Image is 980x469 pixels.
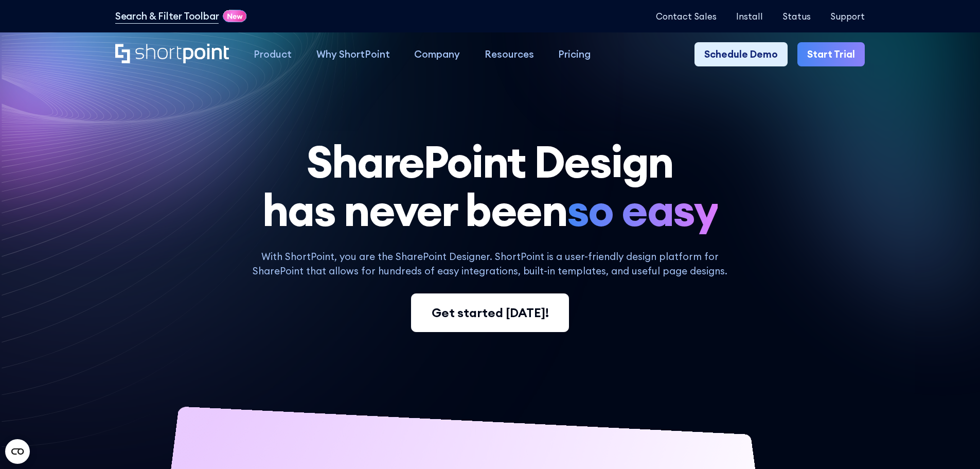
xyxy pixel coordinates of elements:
div: Resources [485,47,534,62]
a: Contact Sales [656,11,717,21]
div: Why ShortPoint [316,47,390,62]
a: Get started [DATE]! [411,293,568,333]
button: Open CMP widget [5,439,30,464]
a: Schedule Demo [694,42,788,67]
div: Pricing [558,47,591,62]
a: Resources [472,42,546,67]
iframe: Chat Widget [929,420,980,469]
a: Home [115,44,229,65]
span: so easy [567,186,718,234]
a: Search & Filter Toolbar [115,9,219,24]
a: Start Trial [797,42,865,67]
h1: SharePoint Design has never been [115,137,865,235]
a: Pricing [546,42,603,67]
p: With ShortPoint, you are the SharePoint Designer. ShortPoint is a user-friendly design platform f... [242,249,738,279]
a: Support [830,11,865,21]
a: Why ShortPoint [304,42,402,67]
div: Company [414,47,460,62]
a: Product [241,42,304,67]
a: Install [736,11,763,21]
div: Product [254,47,292,62]
div: Get started [DATE]! [432,304,549,322]
a: Status [782,11,811,21]
a: Company [402,42,472,67]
